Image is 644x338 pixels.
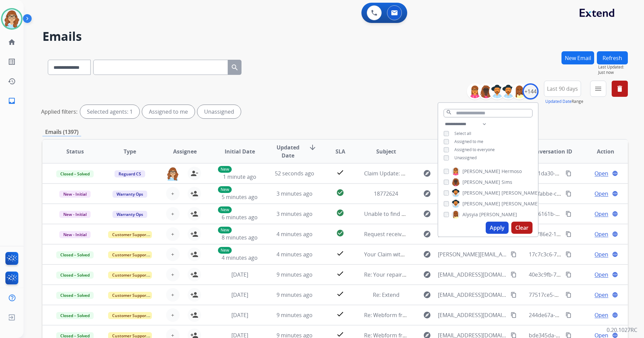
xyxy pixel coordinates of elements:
mat-icon: person_add [190,291,198,299]
span: Request received] Resolve the issue and log your decision. ͏‌ ͏‌ ͏‌ ͏‌ ͏‌ ͏‌ ͏‌ ͏‌ ͏‌ ͏‌ ͏‌ ͏‌ ͏‌... [364,230,563,238]
span: Open [594,210,608,218]
mat-icon: explore [423,250,431,258]
span: Customer Support [108,292,152,299]
button: + [166,187,180,200]
mat-icon: content_copy [566,211,572,217]
span: 1 minute ago [223,173,256,180]
span: New - Initial [59,231,91,238]
span: Open [594,169,608,177]
button: + [166,268,180,281]
span: Assigned to everyone [454,147,495,152]
mat-icon: explore [423,291,431,299]
span: Assignee [173,147,197,156]
span: New - Initial [59,211,91,218]
mat-icon: content_copy [566,272,572,278]
span: [PERSON_NAME] [502,190,539,196]
span: [PERSON_NAME] [479,211,517,218]
mat-icon: content_copy [566,312,572,318]
mat-icon: explore [423,210,431,218]
span: 6 minutes ago [222,214,258,221]
span: + [171,230,174,238]
span: 4 minutes ago [277,251,313,258]
span: 52 seconds ago [275,170,314,177]
span: [EMAIL_ADDRESS][DOMAIN_NAME] [438,271,507,279]
mat-icon: search [446,109,452,115]
span: [PERSON_NAME] [462,168,500,175]
span: Open [594,250,608,258]
span: 17c7c3c6-70f4-49ae-885a-bd1d7a37c659 [529,251,631,258]
mat-icon: arrow_downward [309,143,317,151]
span: 40e3c9fb-77ae-4e46-aeda-dfd723930879 [529,271,631,278]
span: Assigned to me [454,139,483,144]
span: 244de67a-8c31-402f-8a6d-b15172ed49b9 [529,311,633,319]
img: agent-avatar [166,167,180,181]
span: 18772624 [374,190,398,197]
span: 9 minutes ago [277,271,313,278]
button: Refresh [597,51,628,64]
span: [PERSON_NAME] [502,200,539,207]
mat-icon: language [612,272,618,278]
mat-icon: content_copy [566,191,572,197]
mat-icon: language [612,251,618,257]
span: Re: Webform from [EMAIL_ADDRESS][DOMAIN_NAME] on [DATE] [364,311,526,319]
span: [PERSON_NAME] [462,190,500,196]
mat-icon: check [336,310,344,318]
span: Warranty Ops [112,191,147,198]
span: Status [66,147,84,156]
span: Sims [502,179,512,186]
mat-icon: content_copy [511,251,517,257]
p: 0.20.1027RC [607,326,637,334]
span: [DATE] [231,291,248,299]
mat-icon: content_copy [566,292,572,298]
span: [PERSON_NAME][EMAIL_ADDRESS][PERSON_NAME][DOMAIN_NAME] [438,250,507,258]
p: New [218,166,232,173]
span: Type [124,147,136,156]
span: Open [594,230,608,238]
mat-icon: explore [423,190,431,198]
mat-icon: home [8,38,16,46]
span: SLA [335,147,345,156]
button: Updated Date [545,99,572,104]
div: Selected agents: 1 [80,105,139,118]
div: Unassigned [197,105,241,118]
span: Alysyia [462,211,478,218]
span: 5 minutes ago [222,193,258,201]
p: New [218,186,232,193]
p: Applied filters: [41,108,77,116]
mat-icon: person_add [190,250,198,258]
p: New [218,247,232,254]
span: Re: Your repaired product is ready for pickup [364,271,479,278]
mat-icon: person_add [190,210,198,218]
button: Last 90 days [544,81,581,97]
div: Assigned to me [142,105,195,118]
span: + [171,210,174,218]
mat-icon: menu [594,85,602,93]
mat-icon: check [336,168,344,176]
span: Open [594,291,608,299]
mat-icon: language [612,292,618,298]
span: 4 minutes ago [277,230,313,238]
th: Action [573,140,628,163]
button: Clear [511,222,533,234]
mat-icon: explore [423,271,431,279]
span: Open [594,271,608,279]
span: Initial Date [225,147,255,156]
p: New [218,206,232,213]
span: Warranty Ops [112,211,147,218]
span: 8 minutes ago [222,234,258,241]
span: Customer Support [108,272,152,279]
mat-icon: inbox [8,97,16,105]
span: 9 minutes ago [277,291,313,299]
span: Just now [598,70,628,75]
mat-icon: explore [423,169,431,177]
mat-icon: delete [616,85,624,93]
mat-icon: explore [423,311,431,319]
button: + [166,207,180,221]
mat-icon: language [612,211,618,217]
span: 77517ce5-6506-47f2-a7ae-1ed2a64be5e5 [529,291,632,299]
span: Last Updated: [598,64,628,70]
mat-icon: list_alt [8,58,16,66]
span: [EMAIL_ADDRESS][DOMAIN_NAME] [438,291,507,299]
mat-icon: check_circle [336,229,344,237]
mat-icon: search [231,63,239,72]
